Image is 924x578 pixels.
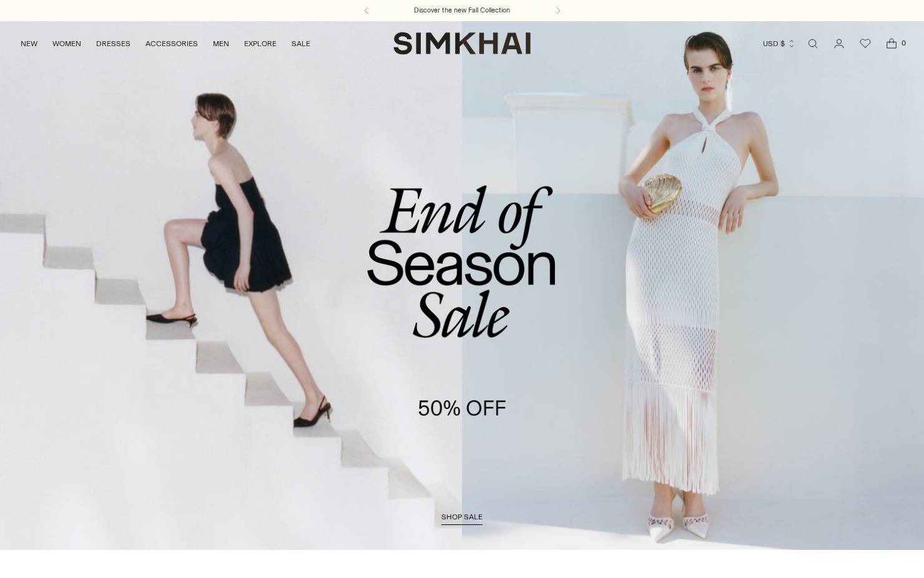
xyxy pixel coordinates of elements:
[393,31,531,55] a: SIMKHAI
[292,30,310,57] a: SALE
[96,30,130,57] a: DRESSES
[441,513,483,525] a: shop sale
[898,37,909,49] span: 0
[213,30,229,57] a: MEN
[763,30,796,57] button: USD $
[441,513,483,521] span: shop sale
[52,30,81,57] a: WOMEN
[853,31,878,56] a: Wishlist
[414,6,510,16] a: Discover the new Fall Collection
[145,30,198,57] a: ACCESSORIES
[244,30,277,57] a: EXPLORE
[879,31,904,56] a: Open cart modal
[800,31,825,56] a: Open search modal
[827,31,852,56] a: Go to the account page
[21,30,37,57] a: NEW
